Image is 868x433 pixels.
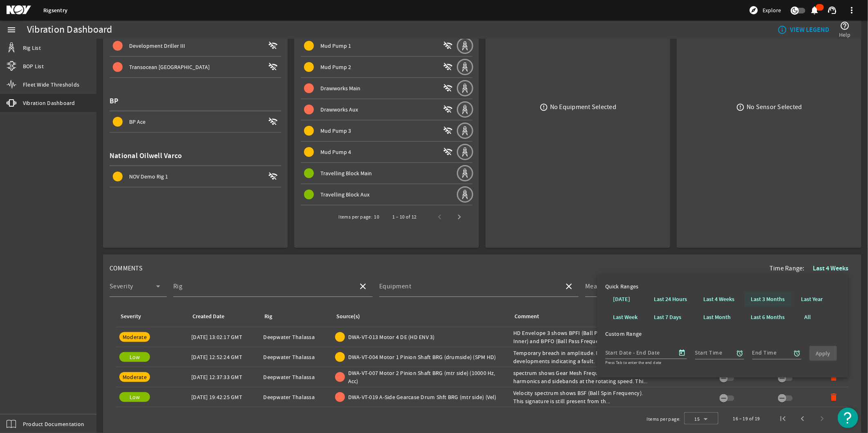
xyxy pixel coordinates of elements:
div: Velocity spectrum shows BSF (Ball Spin Frequency). This signature is still present from th... [513,389,650,405]
button: First page [773,409,793,429]
div: Comment [515,312,539,321]
button: Last Month [697,310,738,325]
input: Select a Rig [173,285,351,295]
button: Mud Pump 3 [301,121,456,141]
mat-icon: close [358,281,368,291]
mat-label: Severity [110,282,133,290]
button: Last 24 Hours [648,292,694,307]
span: DWA-VT-019 A-Side Gearcase Drum Shft BRG (mtr side) (Vel) [348,393,497,401]
div: Vibration Dashboard [27,26,112,34]
div: Time Range: [770,261,855,276]
mat-icon: wifi_off [268,62,278,72]
mat-label: Start Date - End Date [605,349,660,356]
button: more_vert [842,0,861,20]
div: Temporary breach in amplitude. No spectrum developments indicating a fault. [513,349,650,365]
div: 10 [374,213,379,221]
span: Product Documentation [23,420,84,428]
div: Created Date [192,312,224,321]
span: DWA-VT-004 Motor 1 Pinion Shaft BRG (drumside) (SPM HD) [348,353,496,361]
span: BOP List [23,62,44,70]
button: BP Ace [110,112,281,132]
button: Travelling Block Main [301,163,456,183]
span: Low [130,393,140,401]
span: Transocean [GEOGRAPHIC_DATA] [129,63,210,71]
mat-icon: wifi_off [443,83,453,93]
span: Custom Range [605,330,642,337]
mat-icon: wifi_off [443,126,453,136]
button: Next page [450,207,469,227]
span: Drawworks Main [320,85,360,92]
div: No Equipment Selected [550,103,616,111]
button: Last Week [607,310,644,325]
mat-icon: error_outline [539,103,548,112]
mat-icon: support_agent [827,5,837,15]
b: Last 3 Months [751,295,785,304]
input: Start Date [605,348,632,357]
b: Last Month [704,313,731,321]
span: Travelling Block Main [320,170,372,177]
button: VIEW LEGEND [774,22,832,37]
span: BP Ace [129,118,145,125]
mat-icon: alarm [794,350,801,357]
mat-hint: Press Tab to enter the end date [605,359,662,365]
mat-label: Rig [173,282,183,290]
b: Last 4 Weeks [813,264,848,272]
b: Last Year [801,295,823,304]
div: Deepwater Thalassa [264,373,329,381]
button: Explore [745,4,784,17]
span: Mud Pump 3 [320,127,351,134]
div: No Sensor Selected [747,103,802,111]
span: COMMENTS [110,264,143,272]
div: [DATE] 12:37:33 GMT [191,373,257,381]
mat-icon: help_outline [840,21,850,31]
span: Quick Ranges [605,283,639,290]
button: Last 3 Months [745,292,792,307]
button: Travelling Block Aux [301,184,456,205]
mat-icon: alarm [736,350,744,357]
mat-icon: wifi_off [443,41,453,51]
mat-label: Equipment [379,282,412,290]
div: 1 – 10 of 12 [392,213,417,221]
span: Help [839,31,851,39]
input: Select Equipment [379,285,557,295]
div: [DATE] 19:42:25 GMT [191,393,257,401]
button: Last 6 Months [745,310,792,325]
span: Travelling Block Aux [320,191,369,198]
button: Transocean [GEOGRAPHIC_DATA] [110,57,281,77]
b: [DATE] [613,295,631,304]
button: Drawworks Main [301,78,456,98]
button: [DATE] [607,292,637,307]
span: Mud Pump 4 [320,148,351,156]
span: Rig List [23,44,41,52]
mat-icon: wifi_off [268,172,278,181]
mat-icon: vibration [7,98,16,108]
span: DWA-VT-007 Motor 2 Pinion Shaft BRG (mtr side) (10000 Hz, Acc) [348,369,507,385]
span: Fleet Wide Thresholds [23,80,79,89]
b: All [805,313,811,321]
mat-icon: wifi_off [268,117,278,127]
span: Low [130,353,140,361]
button: All [795,310,821,325]
div: Comment [513,312,647,321]
span: Vibration Dashboard [23,99,75,107]
button: Previous page [793,409,812,429]
span: DWA-VT-013 Motor 4 DE (HD ENV 3) [348,333,435,341]
b: Last Week [613,313,638,321]
mat-icon: wifi_off [443,105,453,114]
button: Last Year [795,292,830,307]
div: National Oilwell Varco [110,146,281,166]
mat-icon: menu [7,25,16,35]
div: Items per page: [647,415,681,423]
mat-icon: delete [829,392,839,402]
mat-icon: close [564,281,574,291]
div: Severity [119,312,181,321]
mat-icon: info_outline [777,25,784,35]
span: Mud Pump 2 [320,63,351,71]
div: Deepwater Thalassa [264,333,329,341]
button: NOV Demo Rig 1 [110,166,281,187]
b: Last 6 Months [751,313,785,321]
mat-icon: notifications [810,5,820,15]
div: Deepwater Thalassa [264,353,329,361]
mat-icon: error_outline [736,103,745,112]
button: Last 4 Weeks [806,261,855,276]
